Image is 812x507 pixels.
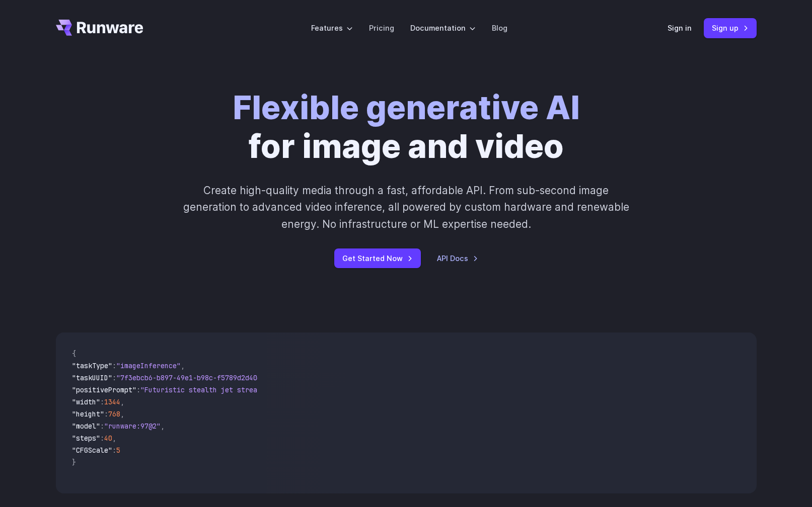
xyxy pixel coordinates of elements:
[311,22,353,34] label: Features
[112,446,116,455] span: :
[100,434,104,443] span: :
[120,409,124,418] span: ,
[120,397,124,406] span: ,
[112,373,116,382] span: :
[72,373,112,382] span: "taskUUID"
[56,20,143,36] a: Go to /
[182,182,630,232] p: Create high-quality media through a fast, affordable API. From sub-second image generation to adv...
[104,409,108,418] span: :
[104,434,112,443] span: 40
[181,361,185,370] span: ,
[161,421,165,431] span: ,
[72,397,100,406] span: "width"
[492,22,507,34] a: Blog
[704,18,757,38] a: Sign up
[104,421,161,431] span: "runware:97@2"
[72,409,104,418] span: "height"
[140,385,507,394] span: "Futuristic stealth jet streaking through a neon-lit cityscape with glowing purple exhaust"
[72,421,100,431] span: "model"
[104,397,120,406] span: 1344
[136,385,140,394] span: :
[116,446,120,455] span: 5
[369,22,394,34] a: Pricing
[72,385,136,394] span: "positivePrompt"
[72,349,76,358] span: {
[437,252,478,264] a: API Docs
[116,361,181,370] span: "imageInference"
[410,22,476,34] label: Documentation
[334,248,421,268] a: Get Started Now
[72,446,112,455] span: "CFGScale"
[72,361,112,370] span: "taskType"
[100,397,104,406] span: :
[100,421,104,431] span: :
[112,361,116,370] span: :
[72,434,100,443] span: "steps"
[233,88,580,127] strong: Flexible generative AI
[233,89,580,166] h1: for image and video
[112,434,116,443] span: ,
[72,458,76,467] span: }
[668,22,692,34] a: Sign in
[116,373,269,382] span: "7f3ebcb6-b897-49e1-b98c-f5789d2d40d7"
[108,409,120,418] span: 768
